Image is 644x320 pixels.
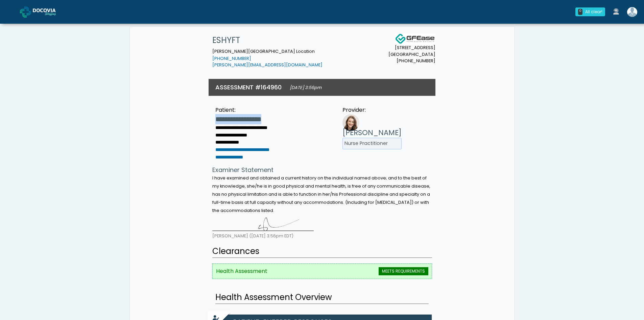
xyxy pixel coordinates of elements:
[388,44,435,64] small: [STREET_ADDRESS] [GEOGRAPHIC_DATA] [PHONE_NUMBER]
[215,106,292,114] div: Patient:
[212,48,323,68] small: [PERSON_NAME][GEOGRAPHIC_DATA] Location
[212,62,323,68] a: [PERSON_NAME][EMAIL_ADDRESS][DOMAIN_NAME]
[20,1,67,23] a: Docovia
[290,85,321,90] small: [DATE] 3:56pm
[215,291,429,304] h2: Health Assessment Overview
[20,6,31,18] img: Docovia
[212,166,432,174] h4: Examiner Statement
[212,217,314,231] img: MZ5jlm8TuYYAAAAASUVORK5CYII=
[578,9,582,15] div: 0
[212,56,251,61] a: [PHONE_NUMBER]
[585,9,602,15] div: All clear!
[215,83,282,91] h3: ASSESSMENT #164960
[212,245,432,258] h2: Clearances
[571,5,609,19] a: 0 All clear!
[212,34,323,47] h1: ESHYFT
[379,267,428,275] span: MEETS REQUIREMENTS
[5,3,26,23] button: Open LiveChat chat widget
[395,34,435,44] img: Docovia Staffing Logo
[212,263,432,279] li: Health Assessment
[33,8,67,15] img: Docovia
[342,114,359,131] img: Provider image
[342,128,402,138] h3: [PERSON_NAME]
[627,7,637,17] img: Shakerra Crippen
[212,175,430,213] small: I have examined and obtained a current history on the individual named above; and to the best of ...
[342,138,402,149] li: Nurse Practitioner
[342,106,402,114] div: Provider:
[212,233,293,239] small: [PERSON_NAME] ([DATE] 3:56pm EDT)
